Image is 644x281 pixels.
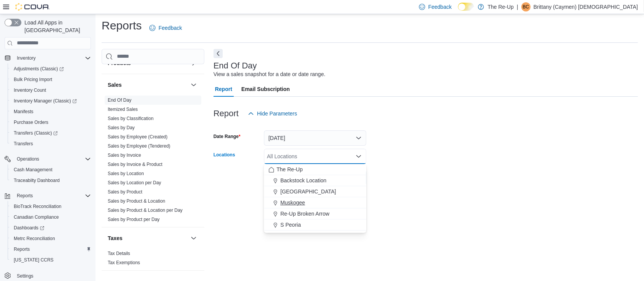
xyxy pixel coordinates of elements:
[108,97,131,103] a: End Of Day
[264,197,366,208] button: Muskogee
[11,245,33,254] a: Reports
[108,180,161,186] span: Sales by Location per Day
[11,213,91,222] span: Canadian Compliance
[8,212,94,223] button: Canadian Compliance
[11,118,52,127] a: Purchase Orders
[11,118,91,127] span: Purchase Orders
[108,134,168,140] span: Sales by Employee (Created)
[14,141,33,147] span: Transfers
[11,223,47,232] a: Dashboards
[11,223,91,232] span: Dashboards
[108,143,170,149] span: Sales by Employee (Tendered)
[108,189,142,195] a: Sales by Product
[245,106,300,121] button: Hide Parameters
[108,107,138,112] a: Itemized Sales
[14,87,46,93] span: Inventory Count
[14,214,59,220] span: Canadian Compliance
[14,203,61,210] span: BioTrack Reconciliation
[214,152,235,158] label: Locations
[14,177,60,184] span: Traceabilty Dashboard
[11,64,67,73] a: Adjustments (Classic)
[8,255,94,265] button: [US_STATE] CCRS
[8,128,94,138] a: Transfers (Classic)
[108,116,154,121] a: Sales by Classification
[14,257,53,263] span: [US_STATE] CCRS
[108,152,141,158] span: Sales by Invoice
[11,86,91,95] span: Inventory Count
[214,70,325,78] div: View a sales snapshot for a date or date range.
[14,246,30,252] span: Reports
[15,3,50,11] img: Cova
[108,207,183,213] span: Sales by Product & Location per Day
[264,164,366,175] button: The Re-Up
[215,81,232,97] span: Report
[108,171,144,176] a: Sales by Location
[8,85,94,96] button: Inventory Count
[189,234,198,243] button: Taxes
[8,74,94,85] button: Bulk Pricing Import
[14,109,33,115] span: Manifests
[14,236,55,242] span: Metrc Reconciliation
[11,107,91,116] span: Manifests
[108,217,160,222] a: Sales by Product per Day
[108,198,165,204] a: Sales by Product & Location
[11,176,63,185] a: Traceabilty Dashboard
[2,53,94,63] button: Inventory
[14,225,44,231] span: Dashboards
[11,213,62,222] a: Canadian Compliance
[108,189,142,195] span: Sales by Product
[11,255,91,265] span: Washington CCRS
[257,110,297,117] span: Hide Parameters
[108,250,130,257] span: Tax Details
[14,119,49,125] span: Purchase Orders
[108,153,141,158] a: Sales by Invoice
[458,3,474,11] input: Dark Mode
[11,96,80,106] a: Inventory Manager (Classic)
[108,234,188,242] button: Taxes
[11,176,91,185] span: Traceabilty Dashboard
[8,201,94,212] button: BioTrack Reconciliation
[264,208,366,219] button: Re-Up Broken Arrow
[108,216,160,223] span: Sales by Product per Day
[108,260,140,266] span: Tax Exemptions
[264,219,366,231] button: S Peoria
[189,80,198,89] button: Sales
[11,139,36,148] a: Transfers
[428,3,451,11] span: Feedback
[8,63,94,74] a: Adjustments (Classic)
[14,76,52,83] span: Bulk Pricing Import
[14,66,64,72] span: Adjustments (Classic)
[14,271,36,281] a: Settings
[8,164,94,175] button: Cash Management
[214,61,257,70] h3: End Of Day
[108,97,131,103] span: End Of Day
[108,260,140,265] a: Tax Exemptions
[108,115,154,122] span: Sales by Classification
[11,128,91,138] span: Transfers (Classic)
[2,190,94,201] button: Reports
[102,249,204,270] div: Taxes
[8,233,94,244] button: Metrc Reconciliation
[14,154,42,164] button: Operations
[8,175,94,186] button: Traceabilty Dashboard
[14,54,39,63] button: Inventory
[11,202,91,211] span: BioTrack Reconciliation
[102,18,142,33] h1: Reports
[8,117,94,128] button: Purchase Orders
[102,96,204,227] div: Sales
[14,191,91,200] span: Reports
[214,49,223,58] button: Next
[488,2,514,11] p: The Re-Up
[17,55,36,61] span: Inventory
[108,106,138,112] span: Itemized Sales
[11,245,91,254] span: Reports
[108,81,188,89] button: Sales
[108,161,162,167] span: Sales by Invoice & Product
[2,270,94,281] button: Settings
[14,130,58,136] span: Transfers (Classic)
[108,143,170,149] a: Sales by Employee (Tendered)
[280,199,305,206] span: Muskogee
[108,198,165,204] span: Sales by Product & Location
[356,153,362,159] button: Close list of options
[11,128,61,138] a: Transfers (Classic)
